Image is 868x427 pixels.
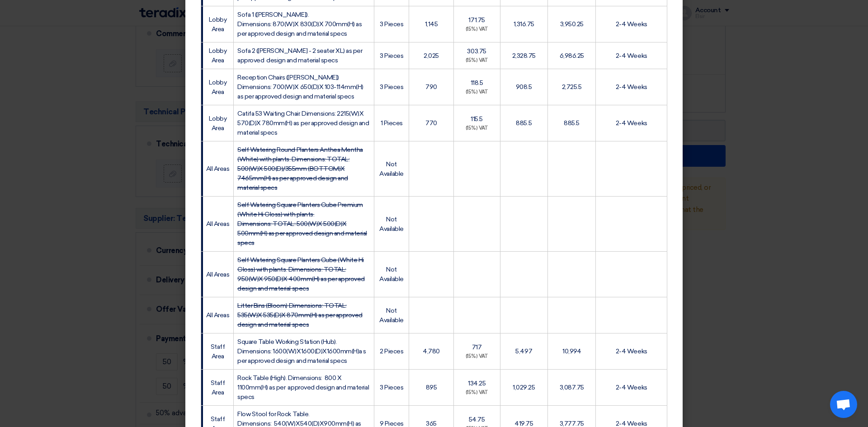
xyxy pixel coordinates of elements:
span: 5,497 [515,347,532,355]
span: 885.5 [516,119,532,127]
span: 2-4 Weeks [616,347,647,355]
span: 2 Pieces [380,347,403,355]
span: 2-4 Weeks [616,52,647,60]
span: Not Available [379,160,404,178]
td: Staff Area [201,370,234,406]
span: Not Available [379,266,404,283]
span: 1,029.25 [513,384,535,391]
span: 3 Pieces [380,384,403,391]
span: 2-4 Weeks [616,119,647,127]
strike: Self Watering Square Planters Cube Premium (White Hi Gloss) with plants. Dimensions: TOTAL: 500(W... [237,201,367,247]
span: 908.5 [516,83,532,91]
div: (15%) VAT [458,353,496,361]
span: 717 [472,343,482,351]
span: Not Available [379,307,404,324]
span: 2,025 [424,52,439,60]
td: Lobby Area [201,6,234,42]
span: 3 Pieces [380,52,403,60]
td: All Areas [201,297,234,333]
td: Lobby Area [201,42,234,69]
td: Lobby Area [201,105,234,141]
span: 2-4 Weeks [616,83,647,91]
span: Not Available [379,216,404,233]
span: 118.5 [471,79,483,87]
span: 790 [425,83,437,91]
span: 2-4 Weeks [616,20,647,28]
span: 2,328.75 [512,52,536,60]
div: (15%) VAT [458,26,496,33]
span: 10,994 [562,347,581,355]
span: 2-4 Weeks [616,384,647,391]
span: 54.75 [469,416,485,423]
strike: Self Watering Round Planters Anthea Mentha (White) with plants. Dimensions: TOTAL: 500(W)X 500(D)... [237,146,363,192]
span: 1,145 [425,20,438,28]
div: (15%) VAT [458,57,496,65]
span: 3 Pieces [380,83,403,91]
span: 770 [425,119,437,127]
span: 3 Pieces [380,20,403,28]
div: Open chat [830,391,857,418]
strike: Self Watering Square Planters Cube (White Hi Gloss) with plants. Dimensions: TOTAL: 950(W)X 950(D... [237,256,365,292]
td: All Areas [201,197,234,252]
span: 3,087.75 [560,384,584,391]
span: 303.75 [467,47,486,55]
span: 1 Pieces [381,119,403,127]
span: Sofa 2 ([PERSON_NAME] - 2 seater XL) as per approved design and material specs [237,47,362,64]
span: 6,986.25 [560,52,584,60]
span: 2,725.5 [562,83,582,91]
div: (15%) VAT [458,89,496,96]
td: All Areas [201,141,234,197]
span: Rock Table (High). Dimensions: 800 X 1100mm(H) as per approved design and material specs [237,374,369,401]
span: Catifa 53 Waiting Chair. Dimensions: 2215(W)X 570(D)X 780mm(H) as per approved design and materia... [237,110,369,136]
div: (15%) VAT [458,389,496,397]
span: 1,316.75 [514,20,534,28]
td: Staff Area [201,333,234,370]
span: 115.5 [471,115,483,123]
strike: Litter Bins (Bloom) Dimensions: TOTAL: 535(W)X 535(D)X 870mm(H) as per approved design and materi... [237,302,363,328]
span: 4,780 [423,347,440,355]
span: 3,950.25 [560,20,584,28]
span: Reception Chairs ([PERSON_NAME]) Dimensions: 700(W)X 650(D)X 103-114mm(H) as per approved design ... [237,74,363,100]
span: Sofa 1 ([PERSON_NAME]). Dimensions: 870(W)X 830(D)X 700mm(H) as per approved design and material ... [237,11,362,38]
span: 134.25 [468,380,486,387]
td: Lobby Area [201,69,234,105]
div: (15%) VAT [458,125,496,132]
span: 895 [426,384,437,391]
span: 885.5 [564,119,580,127]
span: 171.75 [468,16,485,24]
td: All Areas [201,252,234,297]
span: Square Table Working Station (Hub). Dimensions: 1600(W)X1600(D)X1600mm(H)a s per approved design ... [237,338,366,365]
